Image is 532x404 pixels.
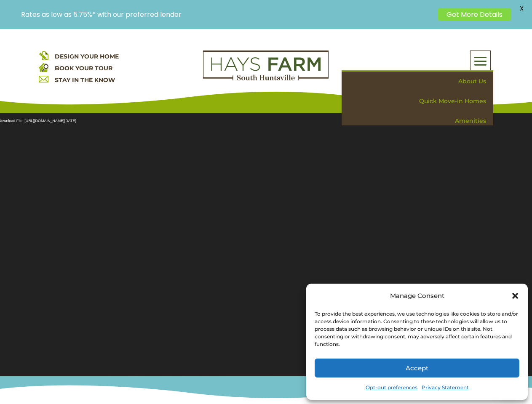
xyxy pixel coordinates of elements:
[203,75,329,82] a: hays farm homes huntsville development
[39,62,48,72] img: book your home tour
[55,64,112,72] a: BOOK YOUR TOUR
[203,50,329,81] img: Logo
[348,111,493,131] a: Amenities
[348,72,493,91] a: About Us
[315,359,519,377] button: Accept
[515,2,528,15] span: X
[315,310,519,348] div: To provide the best experiences, we use technologies like cookies to store and/or access device i...
[390,290,444,302] div: Manage Consent
[422,382,469,393] a: Privacy Statement
[55,53,119,60] a: DESIGN YOUR HOME
[438,8,511,21] a: Get More Details
[511,292,519,300] div: Close dialog
[39,50,48,60] img: design your home
[55,76,115,84] a: STAY IN THE KNOW
[21,11,434,19] p: Rates as low as 5.75%* with our preferred lender
[348,91,493,111] a: Quick Move-in Homes
[366,382,417,393] a: Opt-out preferences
